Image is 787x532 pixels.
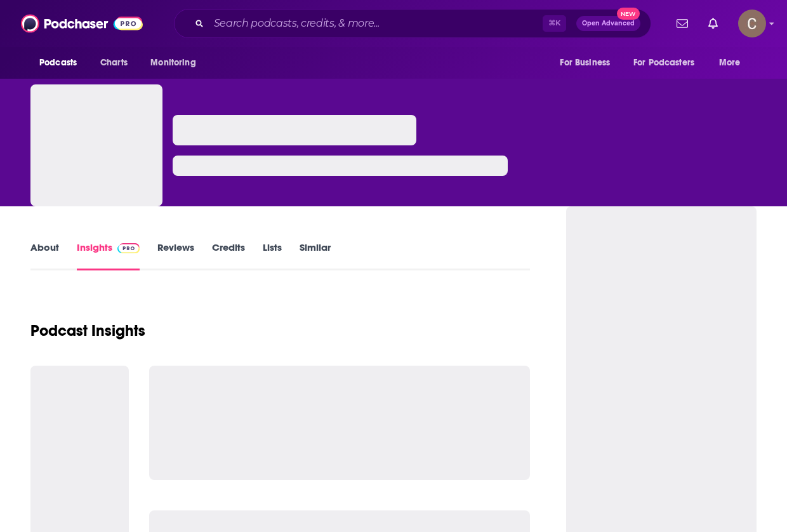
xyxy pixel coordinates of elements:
[142,51,212,75] button: open menu
[92,51,135,75] a: Charts
[263,241,282,270] a: Lists
[703,13,723,34] a: Show notifications dropdown
[738,10,766,37] button: Show profile menu
[100,54,128,72] span: Charts
[300,241,331,270] a: Similar
[30,51,93,75] button: open menu
[30,241,59,270] a: About
[625,51,713,75] button: open menu
[710,51,757,75] button: open menu
[212,241,245,270] a: Credits
[543,15,566,32] span: ⌘ K
[738,10,766,37] span: Logged in as clay.bolton
[21,11,143,36] img: Podchaser - Follow, Share and Rate Podcasts
[719,54,741,72] span: More
[157,241,194,270] a: Reviews
[617,8,640,20] span: New
[150,54,195,72] span: Monitoring
[551,51,626,75] button: open menu
[30,321,145,340] h1: Podcast Insights
[77,241,140,270] a: InsightsPodchaser Pro
[560,54,610,72] span: For Business
[671,13,693,34] a: Show notifications dropdown
[209,13,543,34] input: Search podcasts, credits, & more...
[738,10,766,37] img: User Profile
[582,20,635,27] span: Open Advanced
[174,9,651,38] div: Search podcasts, credits, & more...
[117,243,140,253] img: Podchaser Pro
[576,16,640,31] button: Open AdvancedNew
[39,54,77,72] span: Podcasts
[633,54,694,72] span: For Podcasters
